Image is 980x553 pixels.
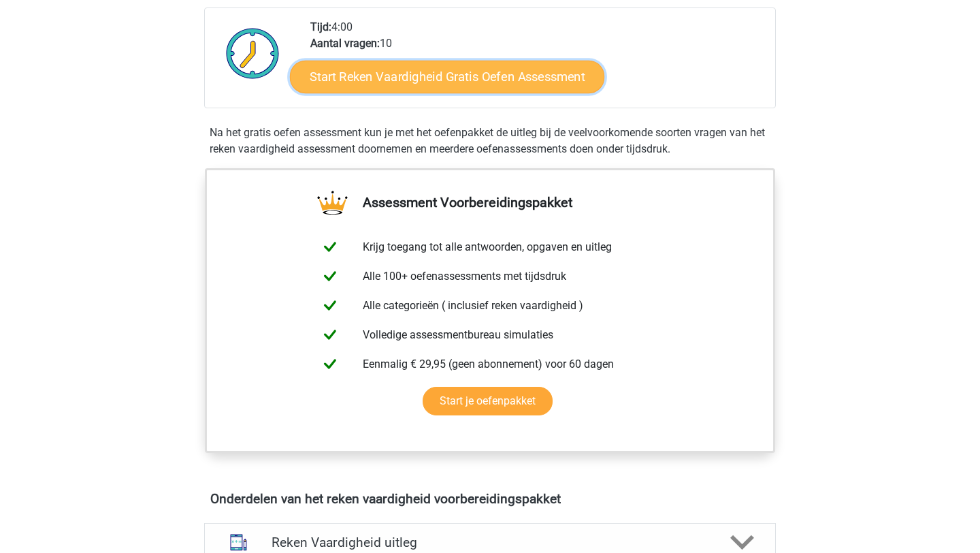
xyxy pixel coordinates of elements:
[204,125,776,157] div: Na het gratis oefen assessment kun je met het oefenpakket de uitleg bij de veelvoorkomende soorte...
[210,491,770,507] h4: Onderdelen van het reken vaardigheid voorbereidingspakket
[290,60,604,93] a: Start Reken Vaardigheid Gratis Oefen Assessment
[310,20,331,33] b: Tijd:
[310,37,380,50] b: Aantal vragen:
[423,387,553,415] a: Start je oefenpakket
[218,19,287,87] img: Klok
[272,535,708,550] h4: Reken Vaardigheid uitleg
[300,19,774,108] div: 4:00 10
